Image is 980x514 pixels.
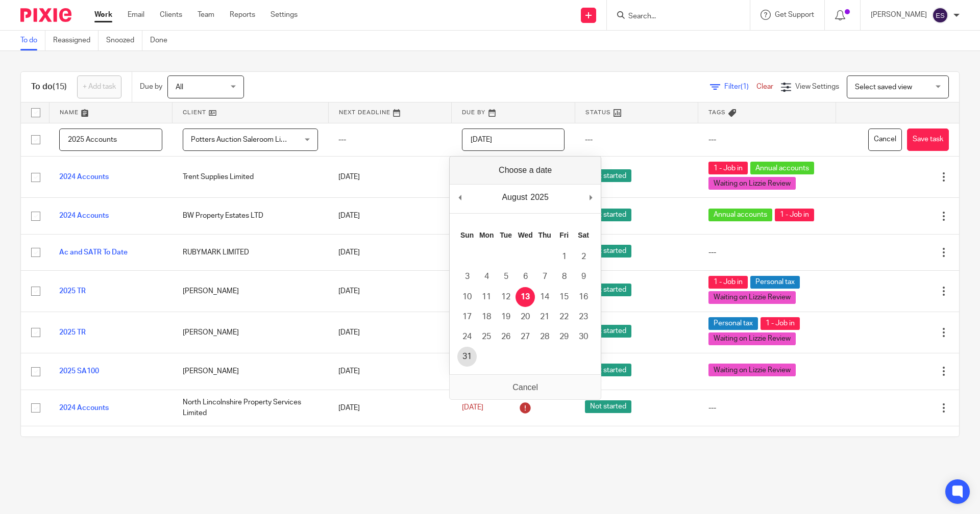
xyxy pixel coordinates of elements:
span: 1 - Job in [775,209,814,221]
button: 13 [516,287,535,307]
abbr: Saturday [578,231,589,239]
button: 8 [554,267,574,287]
button: 20 [516,307,535,327]
span: View Settings [795,83,839,90]
span: [DATE] [462,404,483,412]
img: Pixie [20,8,71,22]
a: Work [94,10,112,20]
span: Get Support [775,11,814,18]
button: 1 [554,247,574,267]
span: Waiting on Lizzie Review [708,332,796,345]
button: 31 [457,347,477,367]
td: [PERSON_NAME] [173,353,329,390]
button: 22 [554,307,574,327]
img: svg%3E [932,7,948,23]
a: 2025 TR [59,329,86,336]
a: Clients [160,10,182,20]
span: Annual accounts [750,162,814,174]
a: Reports [230,10,255,20]
div: --- [708,403,826,413]
td: [DATE] [328,271,452,312]
p: Due by [140,82,162,92]
a: 2025 TR [59,288,86,295]
td: North Lincolnshire Property Services Limited [173,390,329,426]
span: 1 - Job in [708,276,748,289]
a: Clear [756,83,773,90]
button: 4 [477,267,496,287]
td: --- [575,123,698,157]
abbr: Friday [559,231,569,239]
span: Waiting on Lizzie Review [708,291,796,304]
td: [DATE] [328,426,452,462]
span: (15) [53,83,67,91]
button: Next Month [585,190,596,205]
a: 2024 Accounts [59,173,109,181]
td: --- [698,123,836,157]
span: Filter [724,83,756,90]
a: Ac and SATR To Date [59,249,128,256]
td: [PERSON_NAME] [173,271,329,312]
span: Potters Auction Saleroom Limited [191,136,299,143]
button: 15 [554,287,574,307]
button: 19 [496,307,516,327]
td: [PERSON_NAME] [173,312,329,353]
input: Task name [59,128,162,151]
abbr: Sunday [460,231,474,239]
td: --- [328,123,452,157]
span: Tags [708,110,726,115]
button: 12 [496,287,516,307]
span: Not started [585,364,631,376]
button: 26 [496,327,516,347]
span: 1 - Job in [708,162,748,174]
td: [DATE] [328,390,452,426]
div: 2025 [529,190,550,205]
td: [DATE] [328,234,452,270]
span: (1) [741,83,749,90]
button: 6 [516,267,535,287]
button: 17 [457,307,477,327]
button: Save task [907,128,949,151]
td: [DATE] [328,157,452,198]
button: 9 [574,267,593,287]
span: Not started [585,284,631,296]
button: 24 [457,327,477,347]
button: 18 [477,307,496,327]
button: 30 [574,327,593,347]
div: August [500,190,529,205]
button: 21 [535,307,554,327]
button: Previous Month [455,190,465,205]
a: 2024 Accounts [59,212,109,219]
button: 2 [574,247,593,267]
span: Waiting on Lizzie Review [708,364,796,376]
a: Settings [271,10,298,20]
a: + Add task [77,75,121,98]
span: Not started [585,245,631,258]
button: 7 [535,267,554,287]
button: 27 [516,327,535,347]
button: 5 [496,267,516,287]
td: [DATE] [328,312,452,353]
a: To do [20,31,45,50]
span: Not started [585,209,631,221]
td: [DATE] [328,198,452,234]
span: Personal tax [708,317,758,330]
a: 2024 Accounts [59,404,109,412]
td: RUBYMARK LIMITED [173,234,329,270]
span: Not started [585,325,631,338]
button: 28 [535,327,554,347]
span: Select saved view [855,84,912,91]
abbr: Thursday [538,231,551,239]
abbr: Monday [479,231,494,239]
span: Waiting on Lizzie Review [708,177,796,190]
a: Done [150,31,175,50]
span: Annual accounts [708,209,772,221]
button: 16 [574,287,593,307]
span: 1 - Job in [761,317,800,330]
span: Not started [585,400,631,413]
a: Reassigned [53,31,99,50]
button: 29 [554,327,574,347]
div: --- [708,247,826,258]
a: Team [198,10,214,20]
p: [PERSON_NAME] [871,10,927,20]
button: 10 [457,287,477,307]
